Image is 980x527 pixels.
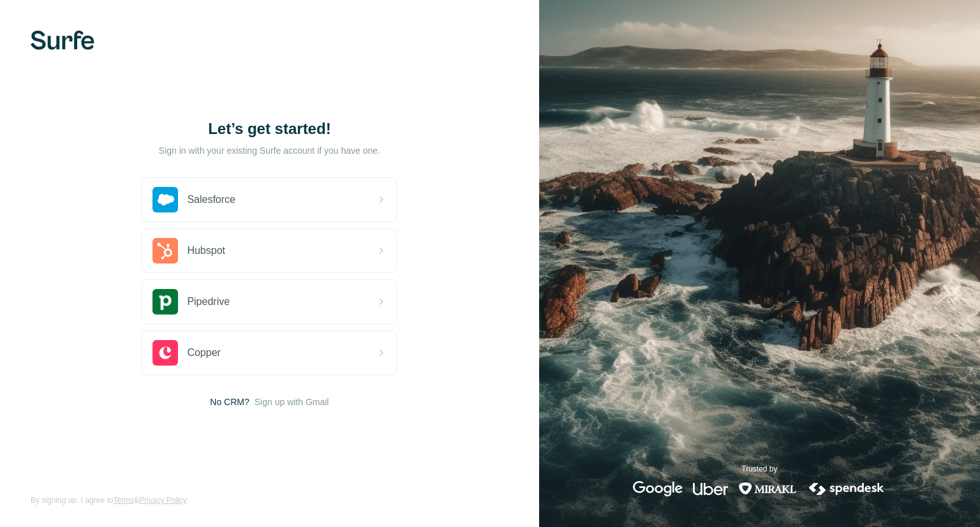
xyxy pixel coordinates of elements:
[187,192,235,207] span: Salesforce
[152,187,178,212] img: salesforce's logo
[152,238,178,263] img: hubspot's logo
[31,31,94,50] img: Surfe's logo
[152,340,178,366] img: copper's logo
[210,396,249,408] span: No CRM?
[187,243,225,258] span: Hubspot
[152,289,178,315] img: pipedrive's logo
[255,396,329,408] button: Sign up with Gmail
[142,119,397,139] h1: Let’s get started!
[113,496,134,505] a: Terms
[139,496,187,505] a: Privacy Policy
[738,481,797,496] img: mirakl's logo
[807,481,886,496] img: spendesk's logo
[633,481,683,496] img: google's logo
[187,294,230,309] span: Pipedrive
[741,463,777,475] p: Trusted by
[31,494,187,506] span: By signing up, I agree to &
[159,144,380,157] p: Sign in with your existing Surfe account if you have one.
[187,345,220,360] span: Copper
[693,481,728,496] img: uber's logo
